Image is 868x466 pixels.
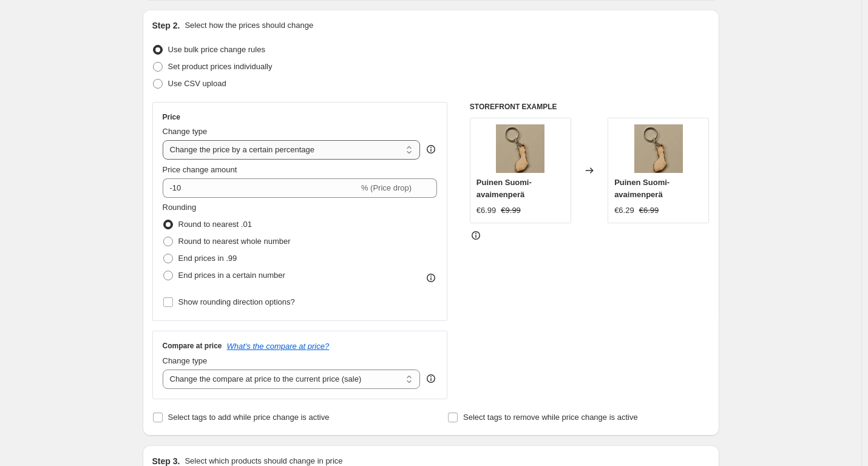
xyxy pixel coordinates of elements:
button: What's the compare at price? [227,342,330,351]
div: €6.99 [476,204,497,217]
span: End prices in .99 [178,254,237,263]
h3: Price [163,112,180,122]
h2: Step 2. [152,19,180,32]
span: Select tags to remove while price change is active [463,413,638,422]
span: % (Price drop) [361,183,412,192]
span: Show rounding direction options? [178,297,295,306]
div: help [425,143,437,155]
span: Rounding [163,203,197,212]
span: End prices in a certain number [178,271,285,280]
strike: €6.99 [639,204,659,217]
span: Set product prices individually [168,62,273,71]
img: WhatsApp-Kuva_2025-05-31_klo_19.14.29_34232631_80x.jpg [634,124,683,173]
img: WhatsApp-Kuva_2025-05-31_klo_19.14.29_34232631_80x.jpg [496,124,544,173]
span: Change type [163,356,208,365]
h6: STOREFRONT EXAMPLE [470,102,710,112]
strike: €9.99 [501,204,521,217]
span: Round to nearest .01 [178,220,252,229]
span: Puinen Suomi-avaimenperä [614,178,670,199]
h3: Compare at price [163,341,222,351]
span: Use bulk price change rules [168,45,265,54]
span: Price change amount [163,165,237,174]
span: Select tags to add while price change is active [168,413,330,422]
span: Change type [163,127,208,136]
span: Round to nearest whole number [178,237,291,246]
input: -15 [163,178,359,198]
span: Use CSV upload [168,79,226,88]
div: €6.29 [614,204,634,217]
div: help [425,373,437,385]
p: Select how the prices should change [185,19,313,32]
span: Puinen Suomi-avaimenperä [476,178,532,199]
